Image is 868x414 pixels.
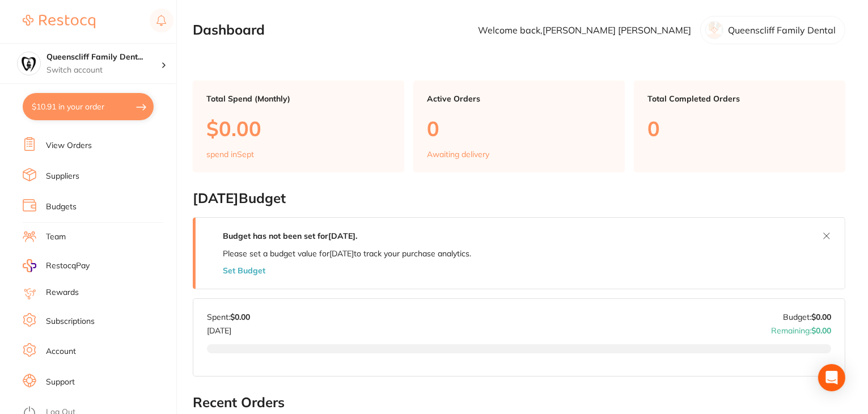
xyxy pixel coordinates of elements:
[46,260,90,272] span: RestocqPay
[18,52,40,75] img: Queenscliff Family Dental
[478,25,691,35] p: Welcome back, [PERSON_NAME] [PERSON_NAME]
[223,249,471,258] p: Please set a budget value for [DATE] to track your purchase analytics.
[230,312,250,322] strong: $0.00
[46,65,161,76] p: Switch account
[23,15,95,28] img: Restocq Logo
[46,346,76,357] a: Account
[23,93,154,120] button: $10.91 in your order
[427,150,489,159] p: Awaiting delivery
[771,322,831,335] p: Remaining:
[413,81,625,172] a: Active Orders0Awaiting delivery
[634,81,845,172] a: Total Completed Orders0
[223,266,265,275] button: Set Budget
[728,25,836,35] p: Queenscliff Family Dental
[46,171,79,182] a: Suppliers
[427,117,611,140] p: 0
[427,94,611,103] p: Active Orders
[23,9,95,35] a: Restocq Logo
[193,191,845,206] h2: [DATE] Budget
[223,231,357,241] strong: Budget has not been set for [DATE] .
[46,231,66,243] a: Team
[46,201,77,213] a: Budgets
[46,377,75,388] a: Support
[23,259,90,272] a: RestocqPay
[811,312,831,322] strong: $0.00
[647,94,832,103] p: Total Completed Orders
[818,364,845,391] div: Open Intercom Messenger
[46,52,161,63] h4: Queenscliff Family Dental
[46,140,92,151] a: View Orders
[783,312,831,322] p: Budget:
[647,117,832,140] p: 0
[207,322,250,335] p: [DATE]
[811,326,831,336] strong: $0.00
[206,117,391,140] p: $0.00
[206,150,254,159] p: spend in Sept
[46,316,95,327] a: Subscriptions
[206,94,391,103] p: Total Spend (Monthly)
[207,312,250,322] p: Spent:
[193,81,404,172] a: Total Spend (Monthly)$0.00spend inSept
[193,22,265,38] h2: Dashboard
[46,287,79,298] a: Rewards
[193,395,845,411] h2: Recent Orders
[23,259,36,272] img: RestocqPay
